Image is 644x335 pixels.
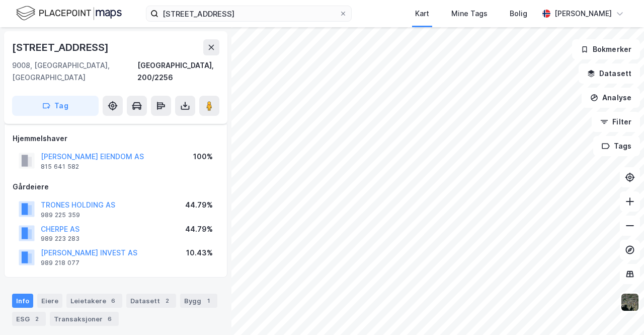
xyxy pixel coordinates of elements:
[32,314,42,324] div: 2
[185,223,213,235] div: 44.79%
[579,63,640,84] button: Datasett
[593,136,640,156] button: Tags
[126,294,176,308] div: Datasett
[41,211,80,219] div: 989 225 359
[510,8,527,20] div: Bolig
[582,88,640,108] button: Analyse
[158,6,339,21] input: Søk på adresse, matrikkel, gårdeiere, leietakere eller personer
[180,294,217,308] div: Bygg
[193,151,213,163] div: 100%
[50,312,119,326] div: Transaksjoner
[451,8,488,20] div: Mine Tags
[12,294,33,308] div: Info
[41,163,79,171] div: 815 641 582
[37,294,62,308] div: Eiere
[572,39,640,59] button: Bokmerker
[66,294,122,308] div: Leietakere
[105,314,115,324] div: 6
[554,8,612,20] div: [PERSON_NAME]
[415,8,429,20] div: Kart
[13,132,219,145] div: Hjemmelshaver
[41,235,79,243] div: 989 223 283
[12,96,99,116] button: Tag
[162,296,172,306] div: 2
[203,296,213,306] div: 1
[592,112,640,132] button: Filter
[137,59,219,84] div: [GEOGRAPHIC_DATA], 200/2256
[12,59,137,84] div: 9008, [GEOGRAPHIC_DATA], [GEOGRAPHIC_DATA]
[13,181,219,193] div: Gårdeiere
[16,5,122,22] img: logo.f888ab2527a4732fd821a326f86c7f29.svg
[594,287,644,335] iframe: Chat Widget
[185,199,213,211] div: 44.79%
[12,312,46,326] div: ESG
[12,39,111,55] div: [STREET_ADDRESS]
[108,296,118,306] div: 6
[41,259,79,267] div: 989 218 077
[186,247,213,259] div: 10.43%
